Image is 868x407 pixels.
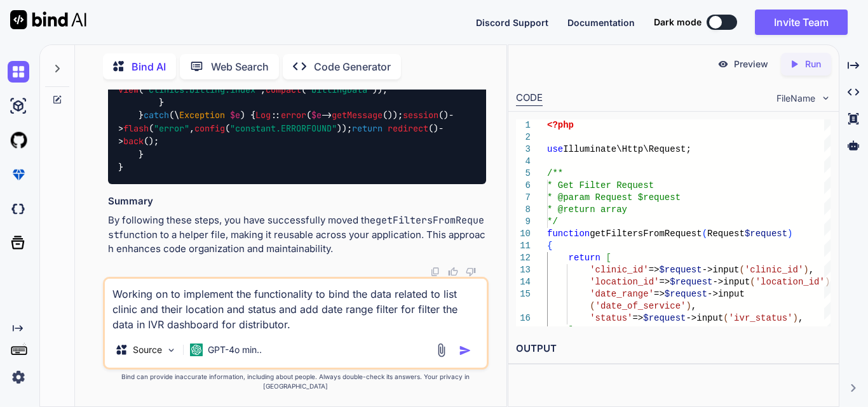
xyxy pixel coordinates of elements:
[805,58,821,70] p: Run
[563,144,691,154] span: Illuminate\Http\Request;
[686,301,691,311] span: )
[476,16,548,29] button: Discord Support
[670,277,712,287] span: $request
[8,130,29,151] img: githubLight
[665,289,707,299] span: $request
[547,204,627,215] span: * @return array
[516,192,531,204] div: 7
[547,180,654,190] span: * Get Filter Request
[809,265,814,275] span: ,
[547,241,552,251] span: {
[388,123,428,134] span: redirect
[352,123,383,134] span: return
[723,313,728,323] span: (
[574,325,579,335] span: ;
[516,143,531,156] div: 3
[516,119,531,131] div: 1
[516,156,531,168] div: 4
[820,93,831,103] img: chevron down
[118,84,139,95] span: view
[8,366,29,388] img: settings
[516,131,531,143] div: 2
[179,110,225,121] span: Exception
[659,277,670,287] span: =>
[516,324,531,337] div: 17
[230,110,240,121] span: $e
[211,59,269,74] p: Web Search
[803,265,808,275] span: )
[123,136,144,147] span: back
[516,240,531,252] div: 11
[332,110,383,121] span: getMessage
[707,229,745,239] span: Request
[403,110,438,121] span: session
[190,344,203,356] img: GPT-4o mini
[740,265,745,275] span: (
[516,91,543,106] div: CODE
[8,164,29,185] img: premium
[729,313,793,323] span: 'ivr_status'
[793,313,798,323] span: )
[123,123,149,134] span: flash
[590,289,654,299] span: 'date_range'
[590,265,648,275] span: 'clinic_id'
[314,59,391,74] p: Code Generator
[569,253,600,263] span: return
[230,123,337,134] span: "constant.ERRORFOUND"
[659,265,702,275] span: $request
[654,16,702,29] span: Dark mode
[516,204,531,216] div: 8
[508,334,839,364] h2: OUTPUT
[691,301,696,311] span: ,
[430,267,440,277] img: copy
[281,110,306,121] span: error
[103,372,489,391] p: Bind can provide inaccurate information, including about people. Always double-check its answers....
[590,313,632,323] span: 'status'
[717,58,729,70] img: preview
[8,198,29,220] img: darkCloudIdeIcon
[266,84,301,95] span: compact
[567,16,635,29] button: Documentation
[569,325,574,335] span: ]
[590,229,702,239] span: getFiltersFromRequest
[10,10,86,29] img: Bind AI
[306,84,372,95] span: "billingData"
[590,277,659,287] span: 'location_id'
[649,265,660,275] span: =>
[144,110,169,121] span: catch
[595,301,686,311] span: 'date_of_service'
[516,276,531,288] div: 14
[108,194,486,209] h3: Summary
[208,344,262,356] p: GPT-4o min..
[547,120,574,130] span: <?php
[154,123,189,134] span: "error"
[108,214,484,241] code: getFiltersFromRequest
[133,344,162,356] p: Source
[547,192,681,203] span: * @param Request $request
[516,228,531,240] div: 10
[255,110,271,121] span: Log
[448,267,458,277] img: like
[643,313,686,323] span: $request
[105,279,487,332] textarea: Working on to implement the functionality to bind the data related to list clinic and their locat...
[547,144,563,154] span: use
[516,252,531,264] div: 12
[459,344,471,357] img: icon
[707,289,745,299] span: ->input
[745,229,787,239] span: $request
[702,265,740,275] span: ->input
[632,313,643,323] span: =>
[734,58,768,70] p: Preview
[144,84,261,95] span: "clinics.billing.index"
[750,277,755,287] span: (
[311,110,322,121] span: $e
[8,95,29,117] img: ai-studio
[787,229,792,239] span: )
[194,123,225,134] span: config
[516,216,531,228] div: 9
[702,229,707,239] span: (
[108,213,486,257] p: By following these steps, you have successfully moved the function to a helper file, making it re...
[434,343,449,357] img: attachment
[547,229,590,239] span: function
[8,61,29,83] img: chat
